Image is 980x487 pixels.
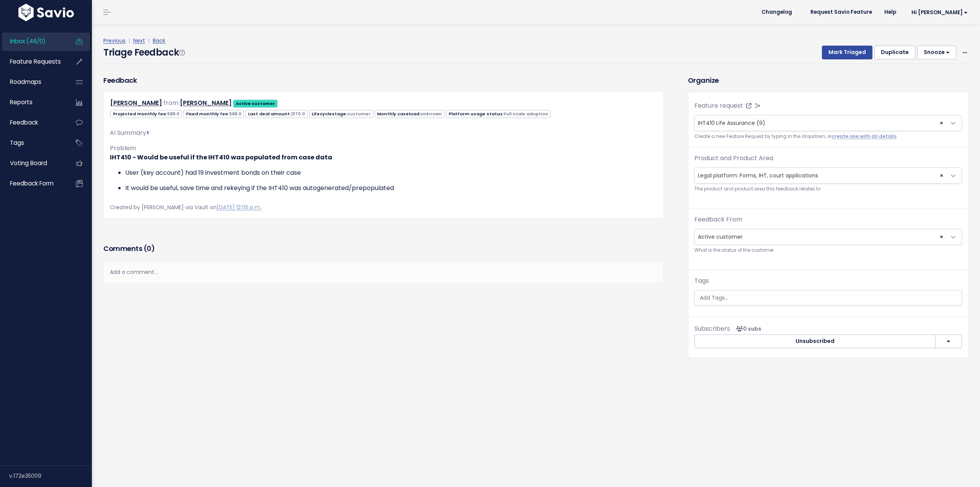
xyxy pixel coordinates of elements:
[110,203,261,211] span: Created by [PERSON_NAME] via Vault on
[110,110,182,118] span: Projected monthly fee:
[103,37,126,44] a: Previous
[309,110,373,118] span: Lifecyclestage:
[2,154,64,172] a: Voting Board
[940,115,943,131] span: ×
[694,101,743,110] label: Feature request
[911,10,968,15] span: Hi [PERSON_NAME]
[10,98,33,106] span: Reports
[10,159,47,167] span: Voting Board
[694,133,962,141] small: Create a new Feature Request by typing in the dropdown, or .
[2,53,64,71] a: Feature Requests
[2,73,64,91] a: Roadmaps
[697,294,962,302] input: Add Tags...
[688,75,969,85] h3: Organize
[347,111,371,117] span: customer
[2,33,64,50] a: Inbox (46/0)
[291,111,305,117] span: 2170.0
[110,153,332,162] strong: IHT410 - Would be useful if the IHT410 was populated from case data
[103,261,664,284] div: Add a comment...
[2,114,64,131] a: Feedback
[10,118,38,126] span: Feedback
[2,134,64,152] a: Tags
[245,110,307,118] span: Last deal amount:
[9,466,92,486] div: v.172e35009
[127,37,132,44] span: |
[110,98,162,107] a: [PERSON_NAME]
[125,184,657,193] p: It would be useful, save time and rekeying if the IHT410 was autogenerated/prepopulated
[183,110,244,118] span: Fixed monthly fee:
[694,167,962,184] span: Legal platform: Forms, IHT, court applications
[180,98,232,107] a: [PERSON_NAME]
[147,37,151,44] span: |
[694,335,936,348] button: Unsubscribed
[10,37,46,45] span: Inbox (46/0)
[103,243,664,254] h3: Comments ( )
[2,175,64,192] a: Feedback form
[694,215,742,224] label: Feedback From
[163,98,178,107] span: from
[694,276,709,285] label: Tags
[236,100,275,107] strong: Active customer
[167,111,180,117] span: 588.0
[695,168,946,183] span: Legal platform: Forms, IHT, court applications
[733,325,761,333] span: <p><strong>Subscribers</strong><br><br> No subscribers yet<br> </p>
[10,179,54,187] span: Feedback form
[917,46,956,59] button: Snooze
[831,133,897,139] a: create one with all details
[133,37,145,44] a: Next
[698,119,765,127] span: IHT410 Life Assurance (9)
[103,75,137,85] h3: Feedback
[694,229,962,245] span: Active customer
[153,37,165,44] a: Back
[878,7,902,18] a: Help
[375,110,444,118] span: Monthly caseload:
[694,115,962,131] span: IHT410 Life Assurance (9)
[694,324,730,333] span: Subscribers
[10,139,24,147] span: Tags
[694,185,962,193] small: The product and product area this feedback relates to
[125,168,657,177] p: User (key account) had 19 investment bonds on their case
[420,111,442,117] span: Unknown
[804,7,878,18] a: Request Savio Feature
[940,229,943,244] span: ×
[695,229,946,244] span: Active customer
[940,168,943,183] span: ×
[110,144,136,152] span: Problem
[147,244,151,253] span: 0
[229,111,242,117] span: 588.0
[902,7,974,18] a: Hi [PERSON_NAME]
[874,46,915,59] button: Duplicate
[10,78,41,86] span: Roadmaps
[761,10,792,15] span: Changelog
[822,46,872,59] button: Mark Triaged
[2,93,64,111] a: Reports
[694,246,962,254] small: What is the status of the customer
[694,154,773,163] label: Product and Product Area
[695,115,946,131] span: IHT410 Life Assurance (9)
[217,203,261,211] a: [DATE] 12:05 p.m.
[110,128,149,137] span: AI Summary
[103,46,185,59] h4: Triage Feedback
[504,111,548,117] span: Full scale adoption
[10,57,61,66] span: Feature Requests
[446,110,550,118] span: Platform usage status:
[16,4,76,21] img: logo-white.9d6f32f41409.svg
